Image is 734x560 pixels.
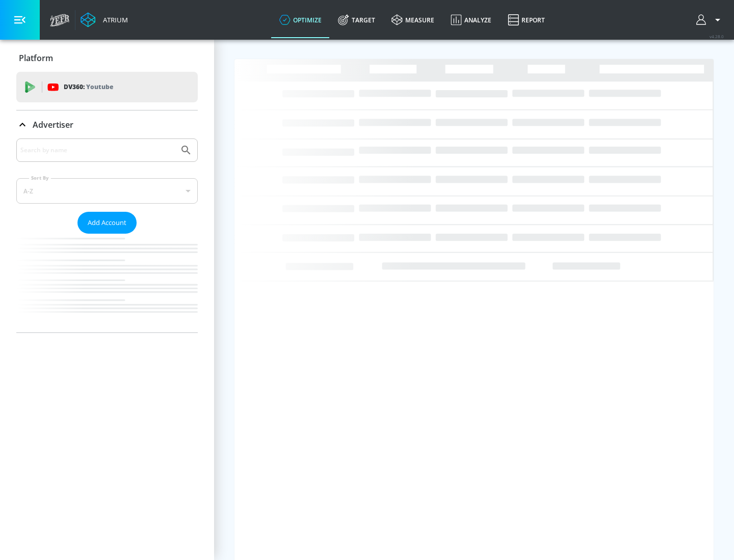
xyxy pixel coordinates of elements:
[19,52,53,64] p: Platform
[16,110,198,139] div: Advertiser
[442,2,500,38] a: Analyze
[77,212,137,234] button: Add Account
[16,72,198,102] div: DV360: Youtube
[88,217,126,229] span: Add Account
[16,44,198,72] div: Platform
[81,12,128,27] a: Atrium
[16,178,198,204] div: A-Z
[86,81,113,92] p: Youtube
[330,2,383,38] a: Target
[33,119,73,130] p: Advertiser
[20,144,175,157] input: Search by name
[16,234,198,332] nav: list of Advertiser
[271,2,330,38] a: optimize
[710,34,724,39] span: v 4.28.0
[383,2,442,38] a: measure
[64,81,113,93] p: DV360:
[99,15,128,24] div: Atrium
[500,2,553,38] a: Report
[16,138,198,332] div: Advertiser
[29,175,51,181] label: Sort By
